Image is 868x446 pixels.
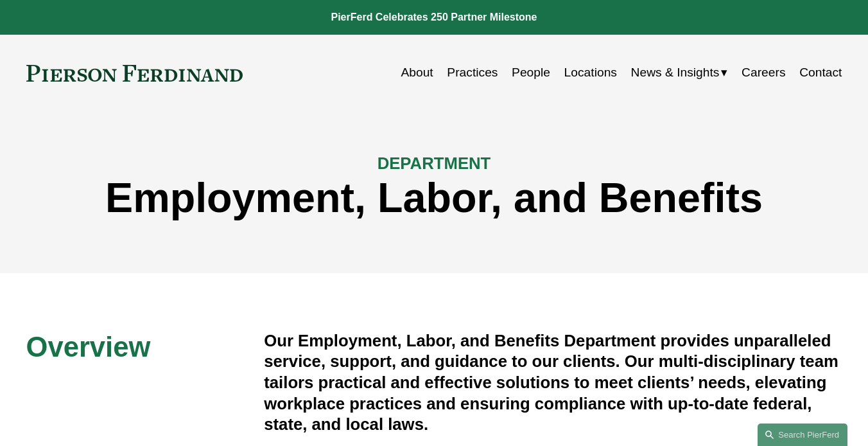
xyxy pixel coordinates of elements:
a: Contact [799,60,842,85]
h4: Our Employment, Labor, and Benefits Department provides unparalleled service, support, and guidan... [264,330,842,435]
h1: Employment, Labor, and Benefits [26,174,842,222]
a: Search this site [758,424,847,446]
a: About [401,60,433,85]
a: folder dropdown [631,60,728,85]
span: DEPARTMENT [378,154,491,172]
a: Careers [742,60,785,85]
span: News & Insights [631,62,720,84]
a: People [512,60,550,85]
a: Practices [447,60,498,85]
a: Locations [564,60,617,85]
span: Overview [26,332,151,362]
